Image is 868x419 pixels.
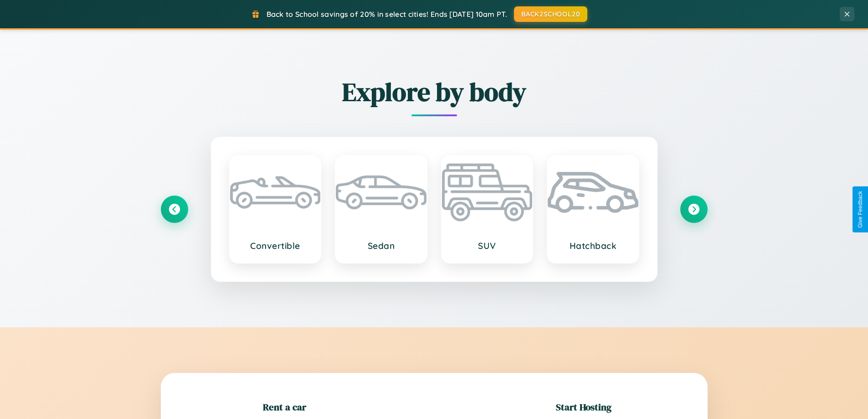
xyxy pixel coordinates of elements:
h2: Start Hosting [556,400,611,414]
h2: Explore by body [161,74,708,109]
h3: Sedan [345,240,417,251]
h3: Convertible [239,240,312,251]
h3: SUV [451,240,524,251]
h2: Rent a car [263,400,306,414]
h3: Hatchback [557,240,629,251]
button: BACK2SCHOOL20 [514,6,587,22]
div: Give Feedback [857,191,863,228]
span: Back to School savings of 20% in select cities! Ends [DATE] 10am PT. [267,10,507,19]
